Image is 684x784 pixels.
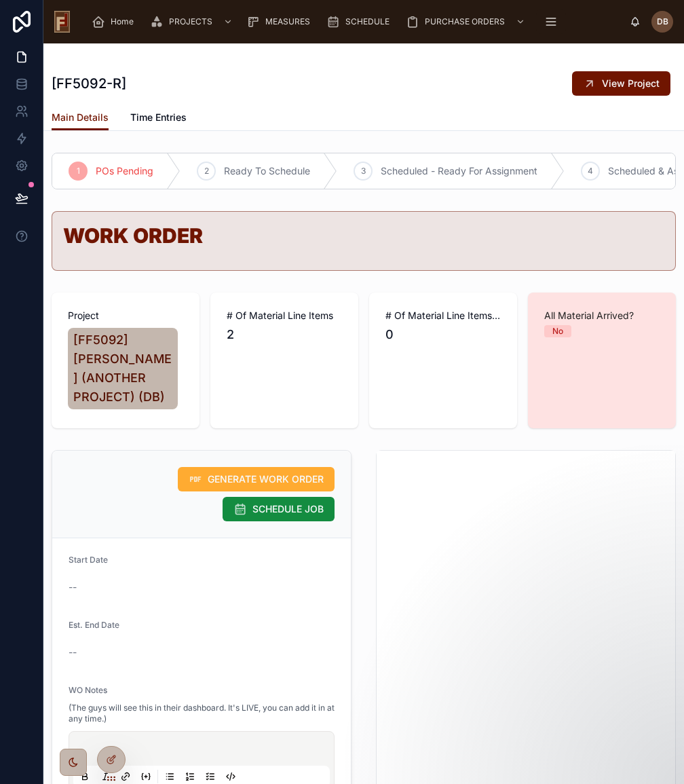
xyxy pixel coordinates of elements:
[223,497,335,521] button: SCHEDULE JOB
[69,646,77,659] span: --
[68,328,178,409] a: [FF5092] [PERSON_NAME] (ANOTHER PROJECT) (DB)
[69,685,107,695] span: WO Notes
[227,309,342,322] span: # Of Material Line Items
[385,309,501,322] span: # Of Material Line Items Fulfilled
[227,325,342,344] span: 2
[602,77,660,90] span: View Project
[425,16,505,27] span: PURCHASE ORDERS
[572,71,670,96] button: View Project
[130,105,187,132] a: Time Entries
[146,10,240,34] a: PROJECTS
[69,703,335,724] span: (The guys will see this in their dashboard. It's LIVE, you can add it in at any time.)
[69,620,119,630] span: Est. End Date
[178,467,335,491] button: GENERATE WORK ORDER
[111,16,134,27] span: Home
[52,105,109,131] a: Main Details
[81,7,630,37] div: scrollable content
[169,16,212,27] span: PROJECTS
[552,325,563,337] div: No
[208,472,324,486] span: GENERATE WORK ORDER
[588,166,593,176] span: 4
[265,16,310,27] span: MEASURES
[68,309,183,322] span: Project
[204,166,209,176] span: 2
[361,166,366,176] span: 3
[88,10,143,34] a: Home
[242,10,320,34] a: MEASURES
[69,580,77,594] span: --
[63,225,664,246] div: # WORK ORDER
[96,164,153,178] span: POs Pending
[52,74,126,93] h1: [FF5092-R]
[544,309,660,322] span: All Material Arrived?
[345,16,389,27] span: SCHEDULE
[224,164,310,178] span: Ready To Schedule
[69,555,108,565] span: Start Date
[77,166,80,176] span: 1
[402,10,532,34] a: PURCHASE ORDERS
[73,331,172,407] span: [FF5092] [PERSON_NAME] (ANOTHER PROJECT) (DB)
[252,502,324,516] span: SCHEDULE JOB
[322,10,399,34] a: SCHEDULE
[130,111,187,124] span: Time Entries
[381,164,537,178] span: Scheduled - Ready For Assignment
[63,225,664,246] h1: WORK ORDER
[385,325,501,344] span: 0
[657,16,668,27] span: DB
[54,11,70,33] img: App logo
[52,111,109,124] span: Main Details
